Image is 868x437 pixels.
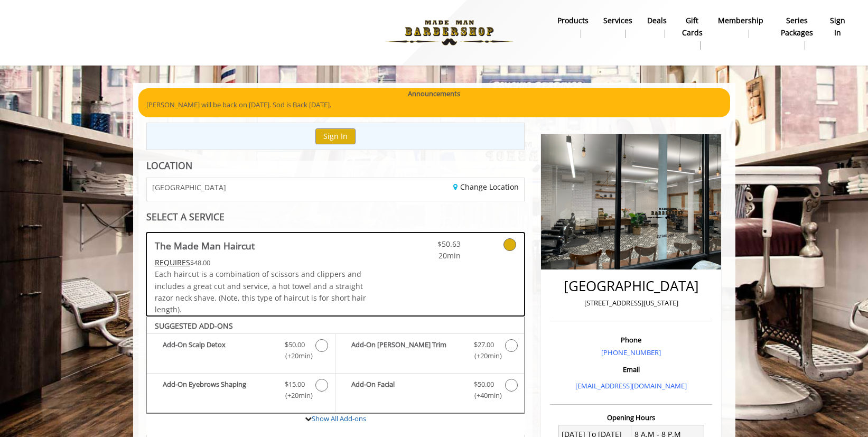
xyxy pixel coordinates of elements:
[152,339,330,364] label: Add-On Scalp Detox
[398,238,461,250] span: $50.63
[647,15,667,26] b: Deals
[351,339,463,361] b: Add-On [PERSON_NAME] Trim
[575,381,687,390] a: [EMAIL_ADDRESS][DOMAIN_NAME]
[146,159,192,172] b: LOCATION
[155,257,190,267] span: This service needs some Advance to be paid before we block your appointment
[146,316,525,414] div: The Made Man Haircut Add-onS
[468,390,499,401] span: (+40min )
[823,13,853,41] a: sign insign in
[474,339,494,350] span: $27.00
[640,13,674,41] a: DealsDeals
[408,88,460,99] b: Announcements
[163,379,274,401] b: Add-On Eyebrows Shaping
[155,238,255,253] b: The Made Man Haircut
[830,15,845,39] b: sign in
[550,13,596,41] a: Productsproducts
[474,379,494,390] span: $50.00
[601,348,661,357] a: [PHONE_NUMBER]
[553,366,710,373] h3: Email
[146,212,525,222] div: SELECT A SERVICE
[351,379,463,401] b: Add-On Facial
[596,13,640,41] a: ServicesServices
[155,321,233,331] b: SUGGESTED ADD-ONS
[155,269,366,314] span: Each haircut is a combination of scissors and clippers and includes a great cut and service, a ho...
[146,99,722,110] p: [PERSON_NAME] will be back on [DATE]. Sod is Back [DATE].
[550,414,712,421] h3: Opening Hours
[279,390,310,401] span: (+20min )
[468,350,499,361] span: (+20min )
[603,15,632,26] b: Services
[152,379,330,404] label: Add-On Eyebrows Shaping
[771,13,823,52] a: Series packagesSeries packages
[553,336,710,343] h3: Phone
[553,278,710,294] h2: [GEOGRAPHIC_DATA]
[341,339,519,364] label: Add-On Beard Trim
[674,13,711,52] a: Gift cardsgift cards
[778,15,815,39] b: Series packages
[553,297,710,309] p: [STREET_ADDRESS][US_STATE]
[711,13,771,41] a: MembershipMembership
[377,4,522,62] img: Made Man Barbershop logo
[285,339,305,350] span: $50.00
[682,15,704,39] b: gift cards
[315,128,356,144] button: Sign In
[557,15,589,26] b: products
[163,339,274,361] b: Add-On Scalp Detox
[341,379,519,404] label: Add-On Facial
[155,257,367,268] div: $48.00
[718,15,763,26] b: Membership
[279,350,310,361] span: (+20min )
[453,182,519,192] a: Change Location
[398,250,461,262] span: 20min
[152,183,226,191] span: [GEOGRAPHIC_DATA]
[285,379,305,390] span: $15.00
[312,414,366,423] a: Show All Add-ons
